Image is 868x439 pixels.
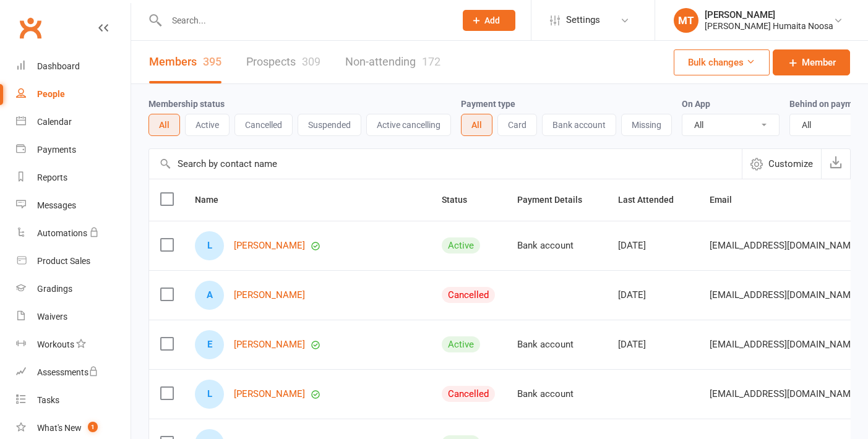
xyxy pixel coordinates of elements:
div: Automations [37,228,87,238]
a: Member [773,49,850,75]
button: Add [463,10,515,31]
div: Tasks [37,395,59,405]
div: Active [442,237,480,254]
div: [DATE] [618,339,687,350]
div: Calendar [37,117,72,127]
div: What's New [37,423,82,433]
button: Payment Details [517,192,596,207]
button: Suspended [298,114,361,136]
a: Tasks [16,386,131,414]
a: [PERSON_NAME] [234,339,305,350]
input: Search... [163,12,447,29]
div: MT [674,8,698,33]
a: Messages [16,192,131,219]
div: Bank account [517,389,596,399]
button: Active [185,114,230,136]
div: A [195,281,224,310]
label: Payment type [461,99,515,109]
div: L [195,380,224,409]
span: [EMAIL_ADDRESS][DOMAIN_NAME] [710,333,859,356]
span: Last Attended [618,195,687,205]
span: [EMAIL_ADDRESS][DOMAIN_NAME] [710,283,859,307]
div: Gradings [37,284,72,294]
button: Cancelled [234,114,293,136]
div: Cancelled [442,386,495,402]
div: Dashboard [37,61,80,71]
button: Last Attended [618,192,687,207]
div: 172 [422,55,440,68]
div: Waivers [37,312,67,322]
button: Bulk changes [674,49,770,75]
a: [PERSON_NAME] [234,290,305,300]
span: 1 [88,422,98,432]
span: Email [710,195,746,205]
div: Product Sales [37,256,90,266]
div: Messages [37,200,76,210]
div: Reports [37,173,67,182]
a: Workouts [16,331,131,359]
div: [DATE] [618,241,687,251]
button: Card [497,114,537,136]
div: People [37,89,65,99]
div: Cancelled [442,287,495,303]
span: Add [484,15,500,25]
button: Status [442,192,481,207]
div: Bank account [517,339,596,350]
a: Assessments [16,359,131,386]
div: Bank account [517,241,596,251]
a: Clubworx [15,12,46,43]
div: Active [442,336,480,352]
div: [PERSON_NAME] [705,9,833,20]
div: [DATE] [618,290,687,300]
a: Non-attending172 [345,41,440,83]
a: Product Sales [16,247,131,275]
a: Calendar [16,108,131,136]
a: Payments [16,136,131,164]
button: Email [710,192,746,207]
a: Gradings [16,275,131,303]
span: Name [195,195,232,205]
div: 309 [302,55,320,68]
button: Active cancelling [366,114,451,136]
div: Payments [37,145,76,155]
span: Customize [768,156,813,171]
button: Customize [742,149,821,179]
a: Dashboard [16,53,131,80]
div: E [195,330,224,359]
span: [EMAIL_ADDRESS][DOMAIN_NAME] [710,234,859,257]
div: L [195,231,224,260]
span: Member [802,55,836,70]
div: Assessments [37,367,98,377]
label: Membership status [148,99,225,109]
span: Settings [566,6,600,34]
div: 395 [203,55,221,68]
a: [PERSON_NAME] [234,241,305,251]
a: Waivers [16,303,131,331]
a: Members395 [149,41,221,83]
span: Payment Details [517,195,596,205]
a: People [16,80,131,108]
button: Bank account [542,114,616,136]
a: [PERSON_NAME] [234,389,305,399]
div: [PERSON_NAME] Humaita Noosa [705,20,833,32]
button: Missing [621,114,672,136]
a: Prospects309 [246,41,320,83]
label: On App [682,99,710,109]
a: Reports [16,164,131,192]
span: [EMAIL_ADDRESS][DOMAIN_NAME] [710,382,859,406]
span: Status [442,195,481,205]
button: All [148,114,180,136]
button: All [461,114,492,136]
div: Workouts [37,339,74,349]
input: Search by contact name [149,149,742,179]
a: Automations [16,219,131,247]
button: Name [195,192,232,207]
